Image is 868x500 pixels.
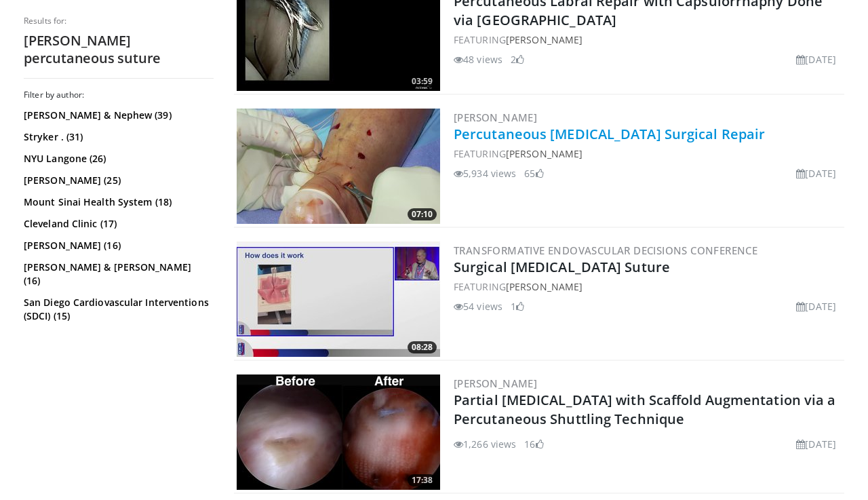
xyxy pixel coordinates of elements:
[408,341,437,353] span: 08:28
[24,174,210,187] a: [PERSON_NAME] (25)
[454,244,757,257] a: Transformative Endovascular Decisions Conference
[506,33,583,46] a: [PERSON_NAME]
[454,377,537,390] a: [PERSON_NAME]
[24,239,210,252] a: [PERSON_NAME] (16)
[24,195,210,209] a: Mount Sinai Health System (18)
[237,374,440,490] img: 427a08a1-5b7b-4cf6-861f-e0c2388bddea.jpeg.300x170_q85_crop-smart_upscale.jpg
[408,208,437,220] span: 07:10
[454,147,842,161] div: FEATURING
[408,474,437,486] span: 17:38
[454,125,765,143] a: Percutaneous [MEDICAL_DATA] Surgical Repair
[454,299,502,313] li: 54 views
[454,166,516,180] li: 5,934 views
[24,152,210,166] a: NYU Langone (26)
[24,90,214,100] h3: Filter by author:
[506,147,583,160] a: [PERSON_NAME]
[237,242,440,357] img: e3ed0381-9507-4dca-8f91-7c14764172db.300x170_q85_crop-smart_upscale.jpg
[237,109,440,224] a: 07:10
[454,33,842,47] div: FEATURING
[237,109,440,224] img: 1e5865bd-873a-4f3d-8765-ef46eeb93e8e.300x170_q85_crop-smart_upscale.jpg
[454,258,670,276] a: Surgical [MEDICAL_DATA] Suture
[796,437,836,451] li: [DATE]
[454,280,842,294] div: FEATURING
[24,32,214,67] h2: [PERSON_NAME] percutaneous suture
[24,217,210,231] a: Cleveland Clinic (17)
[237,374,440,490] a: 17:38
[454,111,537,124] a: [PERSON_NAME]
[511,299,524,313] li: 1
[796,52,836,66] li: [DATE]
[24,261,210,288] a: [PERSON_NAME] & [PERSON_NAME] (16)
[506,280,583,293] a: [PERSON_NAME]
[524,437,543,451] li: 16
[24,16,214,26] p: Results for:
[454,52,502,66] li: 48 views
[24,109,210,122] a: [PERSON_NAME] & Nephew (39)
[408,75,437,88] span: 03:59
[237,242,440,357] a: 08:28
[454,437,516,451] li: 1,266 views
[796,299,836,313] li: [DATE]
[24,296,210,323] a: San Diego Cardiovascular Interventions (SDCI) (15)
[524,166,543,180] li: 65
[511,52,524,66] li: 2
[24,130,210,144] a: Stryker . (31)
[454,391,836,428] a: Partial [MEDICAL_DATA] with Scaffold Augmentation via a Percutaneous Shuttling Technique
[796,166,836,180] li: [DATE]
